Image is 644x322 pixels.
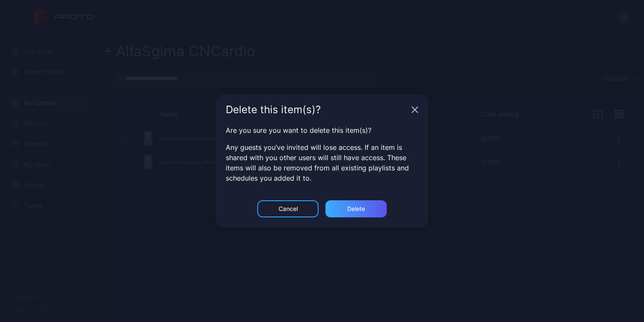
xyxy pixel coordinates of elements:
button: Delete [325,200,387,217]
button: Cancel [257,200,319,217]
div: Delete this item(s)? [226,105,408,115]
div: Delete [347,205,365,212]
p: Any guests you’ve invited will lose access. If an item is shared with you other users will still ... [226,142,418,183]
div: Cancel [279,205,298,212]
p: Are you sure you want to delete this item(s)? [226,125,418,135]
